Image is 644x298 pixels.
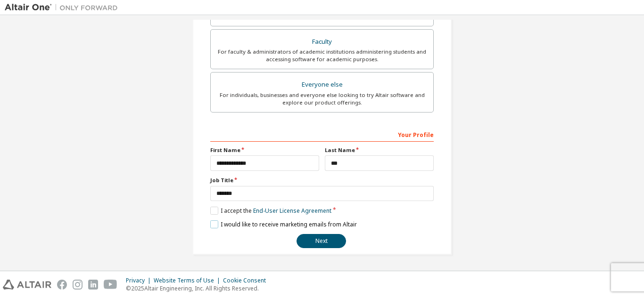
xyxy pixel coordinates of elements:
[216,78,428,91] div: Everyone else
[126,284,272,292] p: © 2025 Altair Engineering, Inc. All Rights Reserved.
[5,3,123,12] img: Altair One
[126,277,154,284] div: Privacy
[3,280,51,290] img: altair_logo.svg
[88,280,98,290] img: linkedin.svg
[253,207,331,215] a: End-User License Agreement
[210,220,357,228] label: I would like to receive marketing emails from Altair
[210,146,319,154] label: First Name
[297,234,346,248] button: Next
[210,177,434,184] label: Job Title
[216,35,428,48] div: Faculty
[210,127,434,142] div: Your Profile
[216,91,428,106] div: For individuals, businesses and everyone else looking to try Altair software and explore our prod...
[210,207,331,215] label: I accept the
[325,146,434,154] label: Last Name
[73,280,83,290] img: instagram.svg
[154,277,223,284] div: Website Terms of Use
[216,48,428,63] div: For faculty & administrators of academic institutions administering students and accessing softwa...
[223,277,272,284] div: Cookie Consent
[104,280,117,290] img: youtube.svg
[57,280,67,290] img: facebook.svg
